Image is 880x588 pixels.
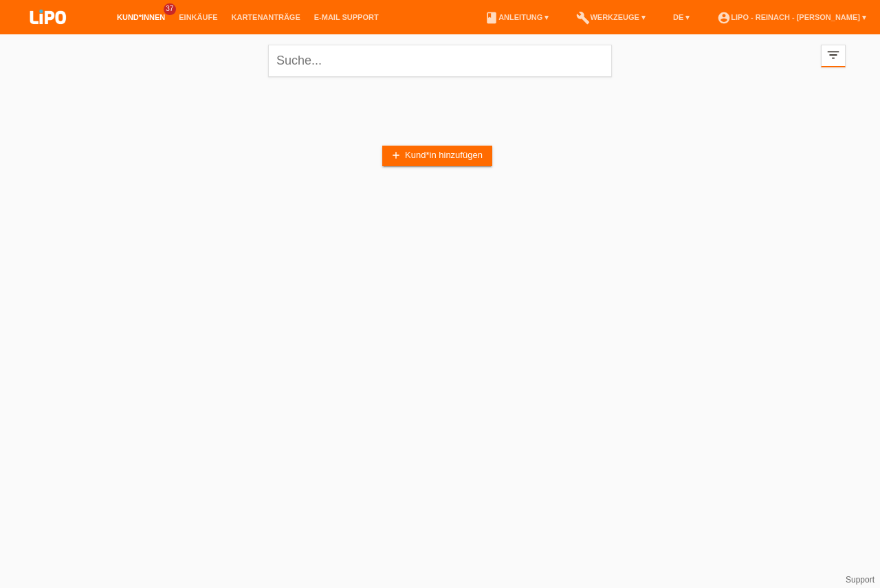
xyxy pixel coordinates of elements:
a: account_circleLIPO - Reinach - [PERSON_NAME] ▾ [710,13,873,21]
a: E-Mail Support [307,13,386,21]
i: filter_list [826,47,841,63]
span: 37 [164,3,176,15]
a: Support [846,575,874,585]
a: Einkäufe [172,13,224,21]
a: DE ▾ [666,13,696,21]
a: buildWerkzeuge ▾ [569,13,652,21]
a: LIPO pay [14,28,82,38]
i: build [576,11,590,25]
input: Suche... [268,45,612,77]
a: bookAnleitung ▾ [478,13,555,21]
i: book [485,11,498,25]
a: addKund*in hinzufügen [382,146,492,166]
a: Kartenanträge [225,13,307,21]
i: add [390,150,401,161]
a: Kund*innen [110,13,172,21]
i: account_circle [717,11,731,25]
